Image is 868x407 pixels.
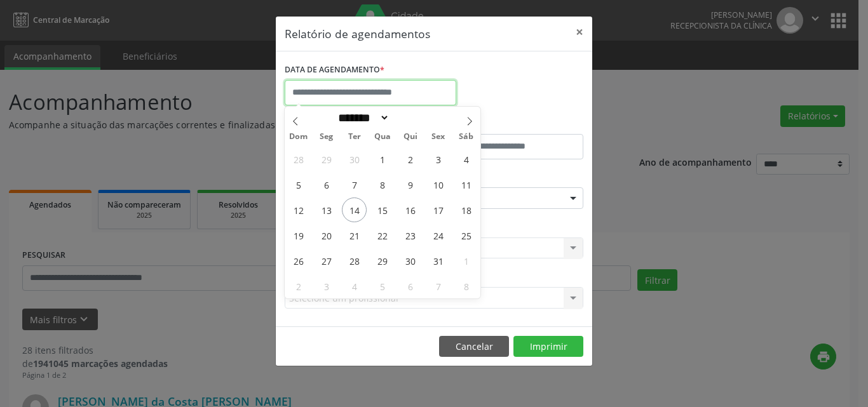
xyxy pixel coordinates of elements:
[370,223,395,248] span: Outubro 22, 2025
[314,248,339,273] span: Outubro 27, 2025
[285,60,384,80] label: DATA DE AGENDAMENTO
[286,274,311,298] span: Novembro 2, 2025
[426,172,451,197] span: Outubro 10, 2025
[454,147,478,171] span: Outubro 4, 2025
[314,274,339,298] span: Novembro 3, 2025
[342,248,367,273] span: Outubro 28, 2025
[439,336,509,357] button: Cancelar
[341,133,369,141] span: Ter
[314,223,339,248] span: Outubro 20, 2025
[285,25,430,42] h5: Relatório de agendamentos
[426,147,451,171] span: Outubro 3, 2025
[370,172,395,197] span: Outubro 8, 2025
[286,223,311,248] span: Outubro 19, 2025
[370,248,395,273] span: Outubro 29, 2025
[342,274,367,298] span: Novembro 4, 2025
[424,133,452,141] span: Sex
[342,197,367,222] span: Outubro 14, 2025
[313,133,341,141] span: Seg
[426,248,451,273] span: Outubro 31, 2025
[398,172,423,197] span: Outubro 9, 2025
[567,17,592,48] button: Close
[286,147,311,171] span: Setembro 28, 2025
[426,274,451,298] span: Novembro 7, 2025
[454,197,478,222] span: Outubro 18, 2025
[452,133,480,141] span: Sáb
[314,147,339,171] span: Setembro 29, 2025
[314,197,339,222] span: Outubro 13, 2025
[398,274,423,298] span: Novembro 6, 2025
[286,172,311,197] span: Outubro 5, 2025
[398,147,423,171] span: Outubro 2, 2025
[437,114,583,134] label: ATÉ
[334,111,390,124] select: Month
[454,248,478,273] span: Novembro 1, 2025
[454,172,478,197] span: Outubro 11, 2025
[369,133,397,141] span: Qua
[390,111,431,124] input: Year
[426,197,451,222] span: Outubro 17, 2025
[342,147,367,171] span: Setembro 30, 2025
[370,197,395,222] span: Outubro 15, 2025
[513,336,583,357] button: Imprimir
[286,248,311,273] span: Outubro 26, 2025
[398,223,423,248] span: Outubro 23, 2025
[314,172,339,197] span: Outubro 6, 2025
[370,274,395,298] span: Novembro 5, 2025
[454,274,478,298] span: Novembro 8, 2025
[398,197,423,222] span: Outubro 16, 2025
[397,133,424,141] span: Qui
[370,147,395,171] span: Outubro 1, 2025
[285,133,313,141] span: Dom
[286,197,311,222] span: Outubro 12, 2025
[342,172,367,197] span: Outubro 7, 2025
[454,223,478,248] span: Outubro 25, 2025
[426,223,451,248] span: Outubro 24, 2025
[342,223,367,248] span: Outubro 21, 2025
[398,248,423,273] span: Outubro 30, 2025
